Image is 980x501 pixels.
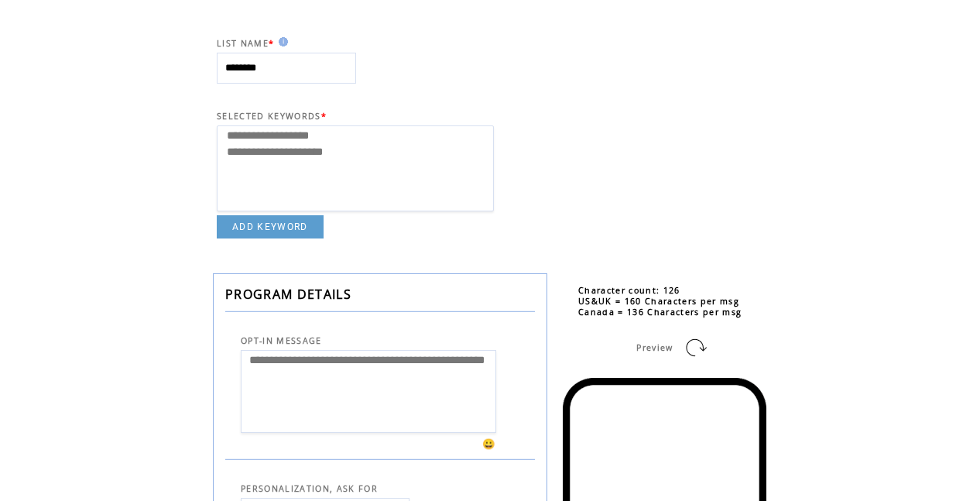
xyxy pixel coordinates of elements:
[482,437,496,451] span: 😀
[578,285,680,296] span: Character count: 126
[578,296,739,307] span: US&UK = 160 Characters per msg
[217,215,324,238] a: ADD KEYWORD
[636,342,673,353] span: Preview
[578,307,742,317] span: Canada = 136 Characters per msg
[217,38,269,49] span: LIST NAME
[225,286,351,303] span: PROGRAM DETAILS
[217,111,321,122] span: SELECTED KEYWORDS
[274,37,288,46] img: help.gif
[241,335,322,346] span: OPT-IN MESSAGE
[241,483,378,494] span: PERSONALIZATION, ASK FOR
